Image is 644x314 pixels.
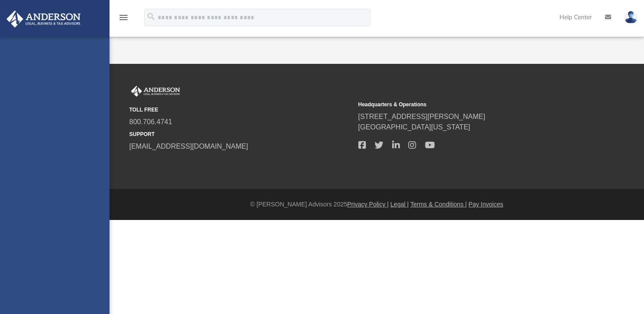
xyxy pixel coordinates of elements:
a: [EMAIL_ADDRESS][DOMAIN_NAME] [129,143,248,150]
a: [GEOGRAPHIC_DATA][US_STATE] [358,123,471,131]
a: 800.706.4741 [129,118,172,126]
a: Legal | [390,201,409,208]
a: Terms & Conditions | [410,201,467,208]
small: SUPPORT [129,130,352,138]
img: Anderson Advisors Platinum Portal [4,10,83,28]
a: [STREET_ADDRESS][PERSON_NAME] [358,113,485,120]
a: menu [118,17,129,23]
i: search [146,12,156,21]
img: User Pic [624,11,637,24]
small: Headquarters & Operations [358,101,581,108]
small: TOLL FREE [129,106,352,114]
a: Pay Invoices [468,201,503,208]
img: Anderson Advisors Platinum Portal [129,86,182,97]
i: menu [118,12,129,23]
a: Privacy Policy | [347,201,389,208]
div: © [PERSON_NAME] Advisors 2025 [110,200,644,209]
